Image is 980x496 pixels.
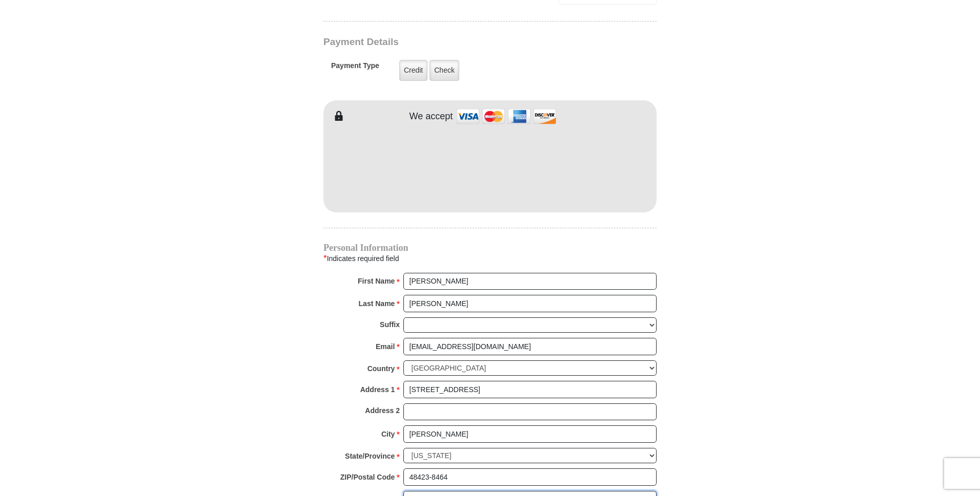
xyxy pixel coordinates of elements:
[380,317,400,332] strong: Suffix
[345,449,395,463] strong: State/Province
[376,339,395,354] strong: Email
[359,296,395,311] strong: Last Name
[323,252,657,265] div: Indicates required field
[340,470,395,484] strong: ZIP/Postal Code
[410,111,453,122] h4: We accept
[365,403,400,418] strong: Address 2
[360,382,395,397] strong: Address 1
[399,60,427,81] label: Credit
[331,61,379,75] h5: Payment Type
[455,105,558,127] img: credit cards accepted
[367,361,395,376] strong: Country
[323,36,585,48] h3: Payment Details
[430,60,459,81] label: Check
[358,274,395,288] strong: First Name
[381,427,395,441] strong: City
[323,244,657,252] h4: Personal Information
